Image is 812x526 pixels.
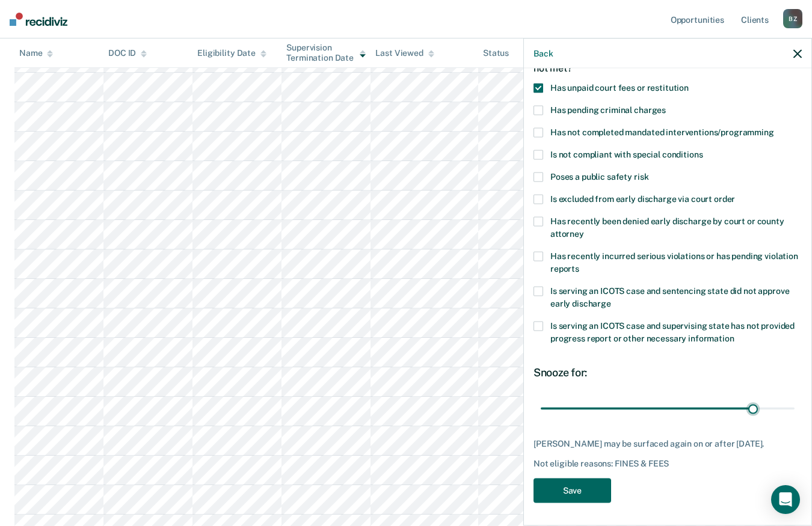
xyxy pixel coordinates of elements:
span: Is excluded from early discharge via court order [550,194,735,203]
div: DOC ID [108,48,147,58]
div: Open Intercom Messenger [771,485,800,514]
button: Save [534,478,611,503]
span: Poses a public safety risk [550,171,648,181]
span: Has pending criminal charges [550,105,666,114]
div: B Z [783,9,802,28]
span: Is not compliant with special conditions [550,149,703,159]
div: Not eligible reasons: FINES & FEES [534,459,802,469]
div: Eligibility Date [197,48,266,58]
div: Snooze for: [534,365,802,379]
div: Last Viewed [375,48,434,58]
div: Supervision Termination Date [286,43,366,63]
img: Recidiviz [10,13,67,26]
span: Has recently incurred serious violations or has pending violation reports [550,251,798,273]
span: Is serving an ICOTS case and sentencing state did not approve early discharge [550,286,789,308]
div: Status [483,48,509,58]
div: [PERSON_NAME] may be surfaced again on or after [DATE]. [534,438,802,448]
span: Has unpaid court fees or restitution [550,82,689,92]
span: Has not completed mandated interventions/programming [550,127,774,136]
span: Is serving an ICOTS case and supervising state has not provided progress report or other necessar... [550,320,795,343]
button: Back [534,48,553,58]
div: Name [19,48,53,58]
span: Has recently been denied early discharge by court or county attorney [550,216,784,238]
